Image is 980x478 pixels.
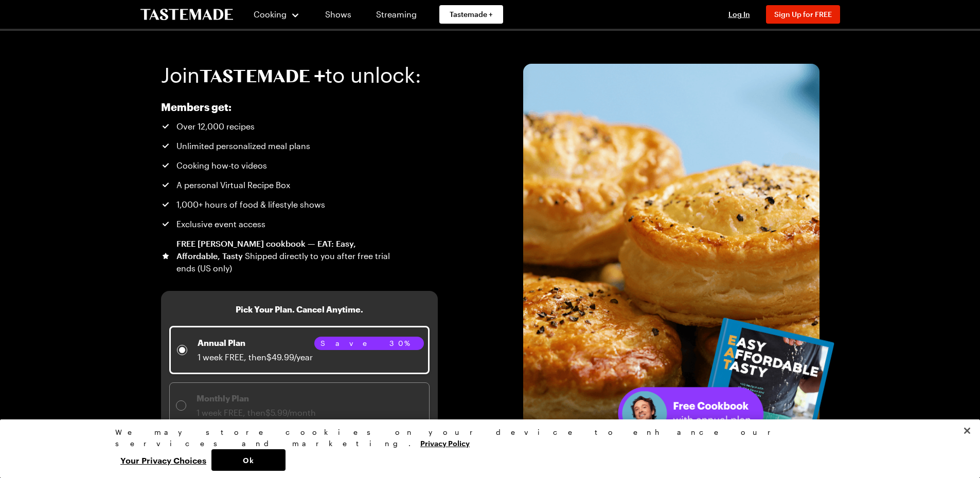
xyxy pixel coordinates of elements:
[774,10,832,19] span: Sign Up for FREE
[176,237,391,274] div: FREE [PERSON_NAME] cookbook — EAT: Easy, Affordable, Tasty
[176,251,390,273] span: Shipped directly to you after free trial ends (US only)
[956,419,978,442] button: Close
[236,303,363,316] h3: Pick Your Plan. Cancel Anytime.
[161,101,391,113] h2: Members get:
[439,5,503,24] a: Tastemade +
[161,64,421,86] h1: Join to unlock:
[197,392,316,405] p: Monthly Plan
[320,338,418,349] span: Save 30%
[176,179,290,191] span: A personal Virtual Recipe Box
[161,120,391,274] ul: Tastemade+ Annual subscription benefits
[176,120,255,133] span: Over 12,000 recipes
[197,408,316,417] span: 1 week FREE, then $5.99/month
[176,198,325,211] span: 1,000+ hours of food & lifestyle shows
[766,5,840,24] button: Sign Up for FREE
[450,9,493,20] span: Tastemade +
[719,9,760,20] button: Log In
[115,427,856,449] div: We may store cookies on your device to enhance our services and marketing.
[176,159,267,172] span: Cooking how-to videos
[728,10,750,19] span: Log In
[198,337,313,349] p: Annual Plan
[254,2,300,27] button: Cooking
[176,218,265,230] span: Exclusive event access
[254,9,287,19] span: Cooking
[115,427,856,471] div: Privacy
[176,140,310,152] span: Unlimited personalized meal plans
[420,438,470,448] a: More information about your privacy, opens in a new tab
[198,352,313,362] span: 1 week FREE, then $49.99/year
[140,9,233,21] a: To Tastemade Home Page
[211,449,286,471] button: Ok
[115,449,211,471] button: Your Privacy Choices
